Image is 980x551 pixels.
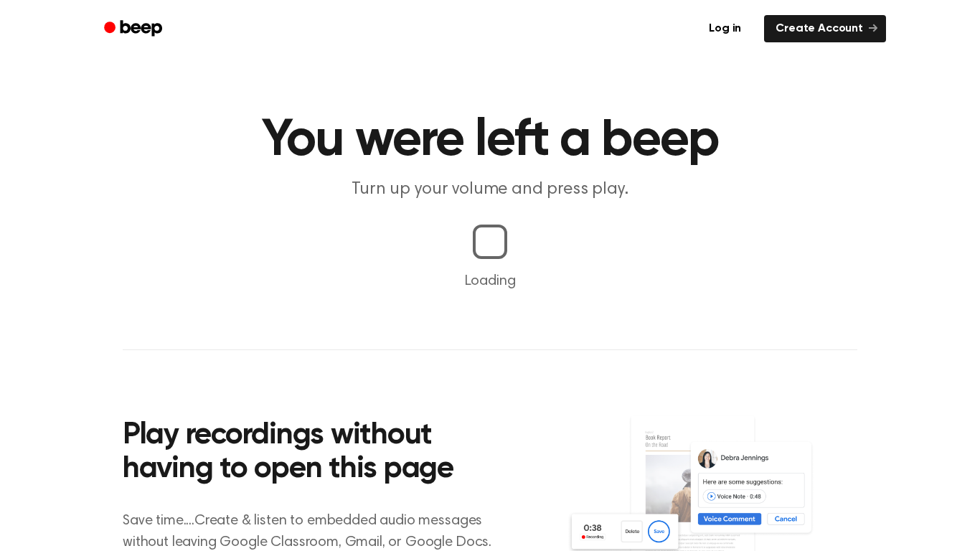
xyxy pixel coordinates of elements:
p: Turn up your volume and press play. [215,178,765,202]
a: Log in [694,12,755,45]
h1: You were left a beep [123,115,857,166]
a: Beep [94,15,175,43]
h2: Play recordings without having to open this page [123,419,509,487]
a: Create Account [764,15,886,42]
p: Loading [17,270,963,292]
